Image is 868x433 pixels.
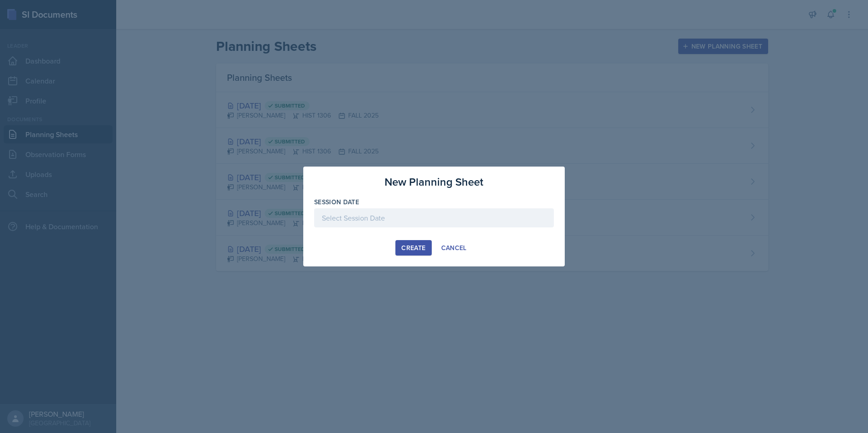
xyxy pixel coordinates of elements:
h3: New Planning Sheet [385,174,483,190]
div: Cancel [441,244,467,251]
button: Create [395,240,431,256]
label: Session Date [314,197,359,207]
div: Create [401,244,425,251]
button: Cancel [435,240,473,256]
